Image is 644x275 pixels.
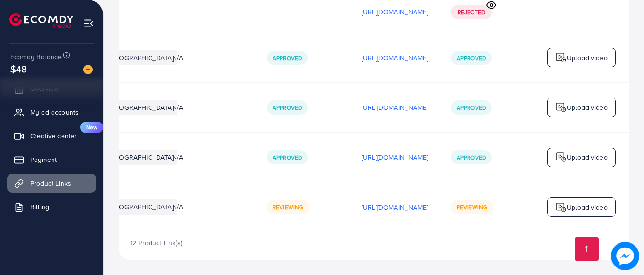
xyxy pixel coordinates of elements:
span: Payment [30,155,57,164]
span: Approved [273,54,302,62]
li: [GEOGRAPHIC_DATA] [105,199,177,214]
span: $48 [10,62,27,76]
span: Approved [273,153,302,161]
img: logo [556,202,567,213]
span: N/A [172,53,183,62]
p: [URL][DOMAIN_NAME] [362,6,428,18]
span: Approved [457,54,486,62]
span: My ad accounts [30,107,79,117]
img: menu [83,18,94,29]
p: Upload video [567,52,608,63]
li: [GEOGRAPHIC_DATA] [105,100,177,115]
span: Creative center [30,131,77,141]
span: 12 Product Link(s) [130,238,182,248]
a: Overview [7,79,96,98]
span: Reviewing [457,203,487,211]
span: Approved [457,104,486,112]
span: Reviewing [273,203,303,211]
span: Approved [457,153,486,161]
li: [GEOGRAPHIC_DATA] [105,50,177,65]
img: logo [556,151,567,163]
p: Upload video [567,202,608,213]
span: Ecomdy Balance [10,52,62,62]
img: logo [556,102,567,113]
img: image [611,242,639,270]
a: Billing [7,197,96,216]
span: Product Links [30,178,71,188]
span: N/A [172,103,183,112]
p: [URL][DOMAIN_NAME] [362,102,428,113]
span: N/A [172,202,183,212]
span: Rejected [458,8,485,16]
p: [URL][DOMAIN_NAME] [362,202,428,213]
p: [URL][DOMAIN_NAME] [362,52,428,63]
span: N/A [172,152,183,162]
p: Upload video [567,151,608,163]
a: Creative centerNew [7,126,96,145]
span: New [80,122,103,133]
span: Overview [30,84,59,93]
p: Upload video [567,102,608,113]
a: Payment [7,150,96,169]
a: Product Links [7,174,96,193]
span: Billing [30,202,49,212]
a: My ad accounts [7,103,96,122]
img: logo [556,52,567,63]
li: [GEOGRAPHIC_DATA] [105,150,177,165]
img: image [83,65,93,74]
img: logo [9,13,73,28]
span: Approved [273,104,302,112]
p: [URL][DOMAIN_NAME] [362,151,428,163]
